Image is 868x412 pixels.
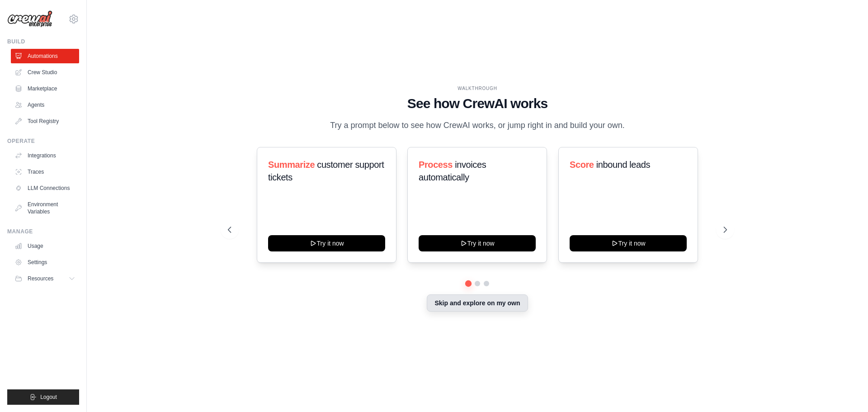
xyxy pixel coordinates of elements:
img: Logo [7,10,52,28]
a: Settings [11,255,79,270]
a: Traces [11,165,79,179]
a: Environment Variables [11,197,79,219]
button: Try it now [570,235,687,251]
a: Usage [11,239,79,253]
button: Logout [7,389,79,405]
span: invoices automatically [419,160,486,182]
button: Try it now [419,235,536,251]
span: Resources [28,275,53,282]
span: Process [419,160,453,170]
div: Operate [7,137,79,145]
button: Resources [11,271,79,286]
button: Try it now [268,235,385,251]
a: Agents [11,98,79,112]
span: customer support tickets [268,160,384,182]
span: Logout [40,393,57,401]
a: LLM Connections [11,181,79,195]
a: Automations [11,49,79,63]
div: WALKTHROUGH [228,85,727,92]
button: Skip and explore on my own [427,294,528,312]
div: Manage [7,228,79,235]
div: Build [7,38,79,45]
p: Try a prompt below to see how CrewAI works, or jump right in and build your own. [325,119,629,132]
span: Summarize [268,160,315,170]
span: Score [570,160,594,170]
span: inbound leads [596,160,650,170]
a: Integrations [11,148,79,163]
a: Marketplace [11,81,79,96]
a: Crew Studio [11,65,79,80]
h1: See how CrewAI works [228,95,727,112]
a: Tool Registry [11,114,79,128]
